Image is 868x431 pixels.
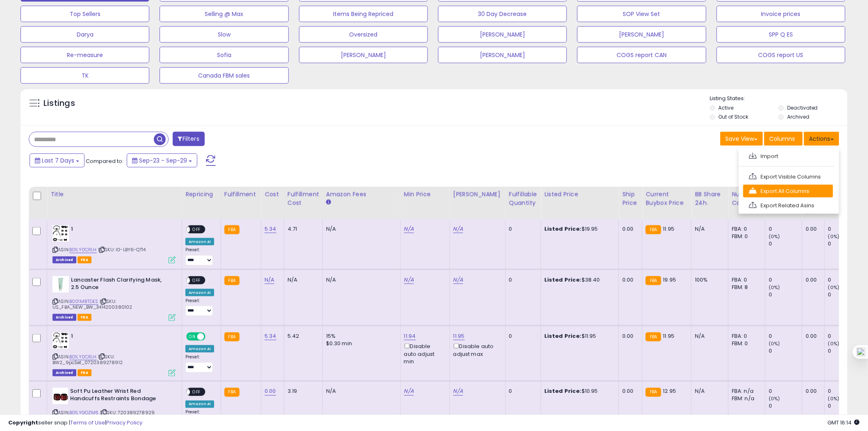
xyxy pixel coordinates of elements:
[453,332,465,340] a: 11.95
[71,276,171,293] b: Lancaster Flash Clarifying Mask, 2.5 Ounce
[719,113,749,120] label: Out of Stock
[769,332,802,340] div: 0
[185,238,214,245] div: Amazon AI
[544,190,615,199] div: Listed Price
[509,225,535,233] div: 0
[21,47,149,63] button: Re-measure
[828,388,861,395] div: 0
[710,95,847,103] p: Listing States:
[769,240,802,248] div: 0
[404,387,414,396] a: N/A
[732,190,762,207] div: Num of Comp.
[732,388,759,395] div: FBA: n/a
[769,388,802,395] div: 0
[288,332,316,340] div: 5.42
[828,291,861,298] div: 0
[769,225,802,233] div: 0
[224,225,240,234] small: FBA
[438,6,567,22] button: 30 Day Decrease
[577,6,706,22] button: SOP View Set
[70,419,105,426] a: Terms of Use
[404,342,443,365] div: Disable auto adjust min
[828,332,861,340] div: 0
[8,419,38,426] strong: Copyright
[78,314,91,321] span: FBA
[770,135,795,143] span: Columns
[190,226,203,233] span: OFF
[43,98,75,109] h5: Listings
[695,190,725,207] div: BB Share 24h.
[743,170,833,183] a: Export Visible Columns
[544,225,612,233] div: $19.95
[720,132,763,146] button: Save View
[646,388,661,397] small: FBA
[828,347,861,355] div: 0
[828,403,861,410] div: 0
[717,6,845,22] button: Invoice prices
[764,132,803,146] button: Columns
[804,132,839,146] button: Actions
[53,276,69,293] img: 21fheAmCLeL._SL40_.jpg
[743,150,833,163] a: Import
[190,277,203,284] span: OFF
[326,388,394,395] div: N/A
[544,225,582,233] b: Listed Price:
[828,419,860,426] span: 2025-10-7 16:14 GMT
[719,104,734,111] label: Active
[21,26,149,43] button: Darya
[663,387,676,395] span: 12.95
[160,67,288,84] button: Canada FBM sales
[30,154,85,167] button: Last 7 Days
[185,298,215,316] div: Preset:
[224,388,240,397] small: FBA
[717,26,845,43] button: SPP Q ES
[326,340,394,347] div: $0.30 min
[663,332,675,340] span: 11.95
[185,289,214,296] div: Amazon AI
[288,190,319,207] div: Fulfillment Cost
[732,284,759,291] div: FBM: 8
[50,190,178,199] div: Title
[828,240,861,248] div: 0
[139,156,187,165] span: Sep-23 - Sep-29
[769,233,780,240] small: (0%)
[577,26,706,43] button: [PERSON_NAME]
[53,298,132,310] span: | SKU: US_FBA_NEW_BW_3414200380102
[806,332,818,340] div: 0.00
[453,190,502,199] div: [PERSON_NAME]
[509,276,535,284] div: 0
[544,332,612,340] div: $11.95
[53,314,76,321] span: Listings that have been deleted from Seller Central
[224,276,240,285] small: FBA
[695,388,722,395] div: N/A
[544,276,612,284] div: $38.40
[695,276,722,284] div: 100%
[544,276,582,284] b: Listed Price:
[53,332,176,376] div: ASIN:
[53,369,76,376] span: Listings that have been deleted from Seller Central
[71,225,171,235] b: 1
[53,225,69,242] img: 51fCBg5VQCL._SL40_.jpg
[185,354,215,373] div: Preset:
[185,247,215,266] div: Preset:
[663,276,676,284] span: 19.95
[509,332,535,340] div: 0
[646,276,661,285] small: FBA
[509,388,535,395] div: 0
[404,276,414,284] a: N/A
[326,225,394,233] div: N/A
[173,132,205,146] button: Filters
[21,6,149,22] button: Top Sellers
[53,388,68,404] img: 416WQv3uxGL._SL40_.jpg
[806,225,818,233] div: 0.00
[828,225,861,233] div: 0
[769,284,780,291] small: (0%)
[8,419,142,427] div: seller snap | |
[438,47,567,63] button: [PERSON_NAME]
[732,276,759,284] div: FBA: 0
[732,225,759,233] div: FBA: 0
[743,199,833,212] a: Export Related Asins
[265,190,281,199] div: Cost
[53,353,123,366] span: | SKU: BW2_9pcSet_0720389278912
[828,396,840,402] small: (0%)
